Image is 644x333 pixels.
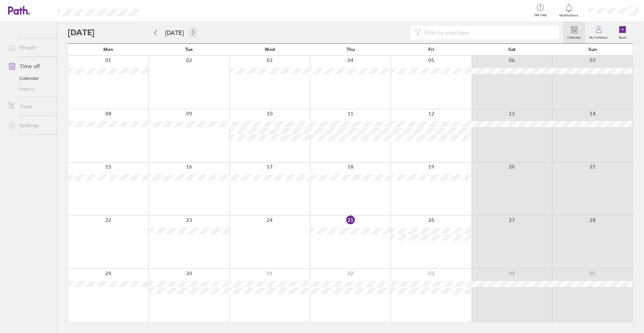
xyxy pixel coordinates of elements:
a: Notifications [558,3,580,17]
label: Book [615,34,631,40]
span: Mon [103,47,113,52]
span: Thu [346,47,355,52]
span: Notifications [558,13,580,17]
a: Calendar [3,73,57,84]
label: Calendar [563,34,585,40]
a: Tools [3,100,57,113]
span: Get help [530,13,551,17]
a: People [3,41,57,54]
input: Filter by employee [421,26,555,39]
span: Sat [508,47,516,52]
span: Wed [265,47,275,52]
button: [DATE] [160,27,189,38]
a: Calendar [563,22,585,43]
a: History [3,84,57,94]
span: Fri [428,47,434,52]
label: My holidays [585,34,612,40]
a: Book [612,22,633,43]
a: My holidays [585,22,612,43]
a: Time off [3,59,57,73]
span: Tue [185,47,193,52]
span: Sun [588,47,597,52]
a: Settings [3,118,57,132]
